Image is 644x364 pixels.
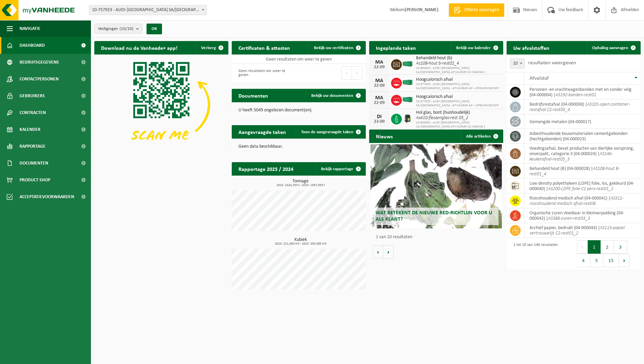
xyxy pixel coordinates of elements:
span: Hol glas, bont (huishoudelijk) [416,110,500,115]
span: Verberg [201,46,216,50]
span: 10-757923 - AUDI BRUSSELS SA/NV - VORST [89,5,207,15]
a: Bekijk uw kalender [451,41,503,54]
span: Hoogcalorisch afval [416,94,500,100]
td: bedrijfsrestafval (04-000008) | [524,100,641,114]
h3: Tonnage [235,179,366,187]
td: low density polyethyleen (LDPE) folie, los, gekleurd (04-000040) | [524,179,641,193]
button: Volgende [383,245,394,259]
div: 23-09 [373,119,386,124]
i: AS388-zuren-rest03_3 [548,216,590,221]
div: 22-09 [373,65,386,70]
span: 10 [510,59,524,68]
button: Previous [341,66,352,80]
img: HK-XC-40-GN-00 [402,79,413,85]
span: Behandeld hout (b) [416,56,500,61]
h2: Rapportage 2025 / 2024 [232,162,300,175]
button: 15 [603,254,619,267]
button: Verberg [196,41,228,54]
i: AS113-papier vertrouwelijk C2-rest01_2 [529,225,625,236]
button: 1 [588,240,601,254]
count: (10/10) [120,27,133,31]
button: Next [619,254,630,267]
span: Afvalstof [529,76,549,81]
i: As108-hout b-rest01_4 [416,61,459,66]
img: Download de VHEPlus App [94,54,228,155]
span: 10-977035 - AUDI [GEOGRAPHIC_DATA] SA/[GEOGRAPHIC_DATA] - AFVALPARK AP – OPRUIMING EOP [416,100,500,108]
span: Product Shop [20,172,50,188]
td: risicohoudend medisch afval (04-000041) | [524,193,641,208]
i: AS192-banden-rest01 [555,93,596,98]
a: Toon de aangevraagde taken [296,125,365,139]
a: Ophaling aanvragen [587,41,640,54]
span: Dashboard [20,37,45,54]
td: personen -en vrachtwagenbanden met en zonder velg (04-000004) | [524,85,641,100]
button: Vorige [373,245,383,259]
div: Geen resultaten om weer te geven [235,66,295,80]
div: DI [373,114,386,119]
button: 3 [614,240,627,254]
span: Bekijk uw documenten [311,94,353,98]
button: OK [147,24,162,34]
h2: Certificaten & attesten [232,41,297,54]
span: 10 [510,59,525,69]
i: AS200-LDPE folie-C2 pers-rest01_2 [548,186,613,191]
h3: Kubiek [235,238,366,246]
a: Offerte aanvragen [449,3,504,17]
i: AS312-risicohoudend medisch afval-rest06 [529,196,623,206]
div: 22-09 [373,83,386,88]
span: 2024: 1024,353 t - 2025: 1597,935 t [235,184,366,187]
span: Rapportage [20,138,45,155]
span: 10-977035 - AUDI [GEOGRAPHIC_DATA] SA/[GEOGRAPHIC_DATA] - AFVALPARK AP – OPRUIMING EOP [416,82,500,90]
button: 5 [590,254,603,267]
button: Next [352,66,362,80]
strong: [PERSON_NAME] [405,7,439,12]
i: AS108-hout B-rest01_4 [529,166,620,177]
span: Navigatie [20,20,40,37]
span: Acceptatievoorwaarden [20,188,74,205]
i: AS101-open container-restafval C2-rest05_4 [529,102,630,112]
span: Hoogcalorisch afval [416,77,500,82]
p: 1 van 10 resultaten [376,235,500,240]
h2: Documenten [232,89,275,102]
img: HK-XC-40-GN-00 [402,61,413,67]
span: 10-800652 - AUDI [GEOGRAPHIC_DATA] SA/[GEOGRAPHIC_DATA]-AFVALPARK C2-INGANG 1 [416,121,500,129]
a: Bekijk uw certificaten [309,41,365,54]
div: 22-09 [373,101,386,105]
span: Vestigingen [98,24,133,34]
h2: Uw afvalstoffen [507,41,556,54]
span: Kalender [20,121,40,138]
span: Bekijk uw kalender [456,46,491,50]
span: Bekijk uw certificaten [314,46,353,50]
h2: Aangevraagde taken [232,125,293,138]
p: Geen data beschikbaar. [238,144,359,149]
td: behandeld hout (B) (04-000028) | [524,164,641,179]
h2: Ingeplande taken [369,41,423,54]
div: MA [373,78,386,83]
label: resultaten weergeven [528,60,576,66]
img: CR-HR-1C-1000-PES-01 [402,113,413,124]
button: Previous [577,240,588,254]
a: Bekijk uw documenten [306,89,365,102]
div: 1 tot 10 van 146 resultaten [510,240,558,268]
span: Ophaling aanvragen [592,46,628,50]
td: Geen resultaten om weer te geven [232,54,366,64]
i: AS146-keukenafval-rest05_3 [529,151,613,162]
span: Contactpersonen [20,71,59,87]
td: voedingsafval, bevat producten van dierlijke oorsprong, onverpakt, categorie 3 (04-000024) | [524,144,641,164]
span: 10-800652 - AUDI [GEOGRAPHIC_DATA] SA/[GEOGRAPHIC_DATA]-AFVALPARK C2-INGANG 1 [416,66,500,74]
h2: Nieuws [369,130,399,143]
td: gemengde metalen (04-000017) [524,114,641,129]
td: asbesthoudende bouwmaterialen cementgebonden (hechtgebonden) (04-000023) [524,129,641,144]
span: Gebruikers [20,87,45,104]
img: HK-XC-40-GN-00 [402,97,413,103]
a: Alle artikelen [461,130,503,143]
a: Wat betekent de nieuwe RED-richtlijn voor u als klant? [371,144,502,228]
h2: Download nu de Vanheede+ app! [94,41,184,54]
a: Bekijk rapportage [316,162,365,176]
button: 2 [601,240,614,254]
div: MA [373,60,386,65]
span: 10-757923 - AUDI BRUSSELS SA/NV - VORST [89,5,206,15]
span: Offerte aanvragen [462,7,501,13]
span: Documenten [20,155,48,172]
button: Vestigingen(10/10) [94,24,142,34]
